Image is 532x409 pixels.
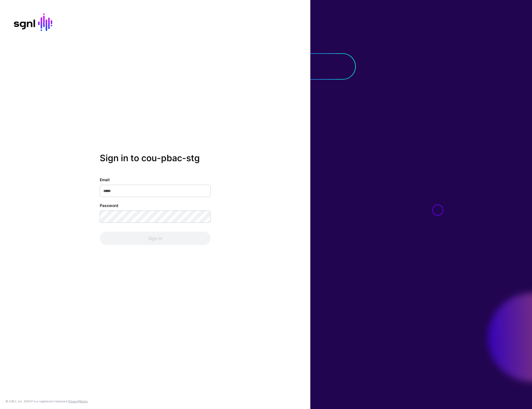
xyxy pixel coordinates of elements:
[100,153,211,163] h2: Sign in to cou-pbac-stg
[80,400,88,403] a: Terms
[68,400,78,403] a: Privacy
[100,177,110,183] label: Email
[100,203,118,208] label: Password
[6,399,88,403] div: © [URL], Inc. SGNL® is a registered trademark. &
